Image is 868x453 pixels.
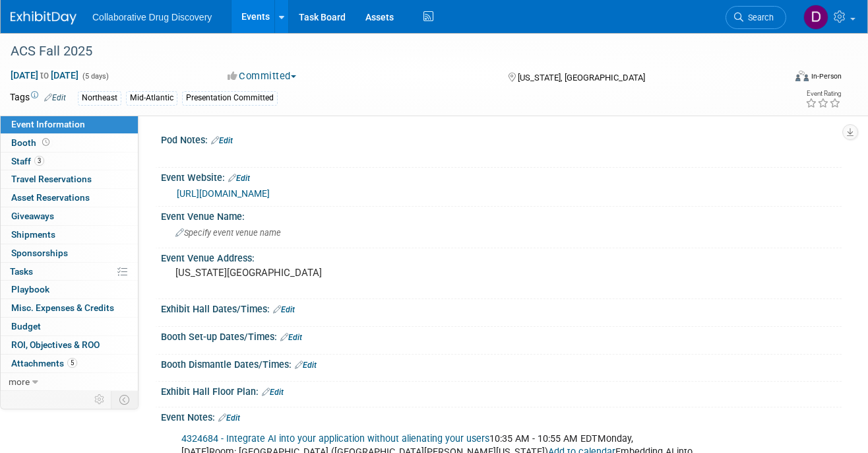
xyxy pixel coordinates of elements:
a: [URL][DOMAIN_NAME] [177,188,270,199]
span: Specify event venue name [175,228,281,238]
div: Exhibit Hall Floor Plan: [161,382,842,399]
a: Edit [273,305,295,314]
a: Staff3 [1,153,138,170]
div: Event Venue Address: [161,248,842,265]
a: Tasks [1,263,138,281]
a: Edit [295,361,317,370]
div: Booth Set-up Dates/Times: [161,327,842,344]
a: Search [726,6,786,29]
span: Travel Reservations [11,174,92,184]
a: more [1,373,138,391]
div: Mid-Atlantic [126,91,177,105]
div: Event Website: [161,168,842,185]
a: ROI, Objectives & ROO [1,336,138,354]
pre: [US_STATE][GEOGRAPHIC_DATA] [175,267,430,279]
div: Event Venue Name: [161,207,842,223]
a: Travel Reservations [1,170,138,188]
td: Toggle Event Tabs [111,391,139,408]
span: [US_STATE], [GEOGRAPHIC_DATA] [518,73,645,83]
a: Edit [44,93,66,102]
a: Event Information [1,116,138,133]
a: Shipments [1,226,138,244]
img: Format-Inperson.png [795,71,809,81]
div: Booth Dismantle Dates/Times: [161,355,842,372]
a: Edit [211,136,233,145]
div: In-Person [811,71,842,81]
span: Misc. Expenses & Credits [11,302,114,313]
div: Event Format [720,69,842,88]
td: Tags [10,90,66,106]
a: Sponsorships [1,244,138,262]
span: to [38,70,51,81]
span: Giveaways [11,211,54,221]
a: Edit [262,388,284,397]
img: Daniel Castro [803,5,828,30]
span: (5 days) [81,72,109,81]
span: ROI, Objectives & ROO [11,339,100,350]
button: Committed [223,69,301,83]
span: 3 [34,156,44,166]
span: Event Information [11,119,85,129]
a: Budget [1,318,138,335]
span: Tasks [10,266,33,277]
div: Pod Notes: [161,130,842,147]
a: Giveaways [1,207,138,225]
a: Booth [1,134,138,152]
div: Event Notes: [161,407,842,425]
div: Event Rating [805,90,841,97]
a: Edit [218,413,240,423]
div: Presentation Committed [182,91,278,105]
a: 4324684 - Integrate AI into your application without alienating your users [181,433,489,444]
div: Exhibit Hall Dates/Times: [161,299,842,316]
span: Booth not reserved yet [40,137,52,147]
span: Asset Reservations [11,192,90,203]
span: Shipments [11,229,55,240]
span: Sponsorships [11,248,68,258]
a: Playbook [1,281,138,298]
a: Asset Reservations [1,189,138,207]
span: Search [743,13,774,22]
span: Attachments [11,358,77,368]
span: Budget [11,321,41,331]
div: Northeast [78,91,121,105]
a: Edit [280,333,302,342]
span: 5 [67,358,77,368]
span: Booth [11,137,52,148]
img: ExhibitDay [11,11,77,24]
span: Playbook [11,284,49,295]
a: Edit [228,174,250,183]
span: more [9,376,30,387]
span: Collaborative Drug Discovery [92,12,212,22]
span: [DATE] [DATE] [10,69,79,81]
div: ACS Fall 2025 [6,40,770,63]
a: Attachments5 [1,355,138,372]
td: Personalize Event Tab Strip [88,391,111,408]
span: Staff [11,156,44,166]
a: Misc. Expenses & Credits [1,299,138,317]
